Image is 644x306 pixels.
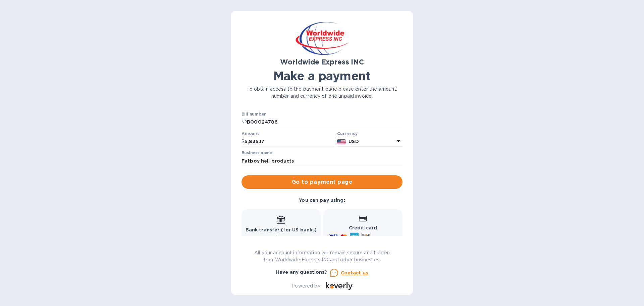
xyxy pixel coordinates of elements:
[241,86,402,100] p: To obtain access to the payment page please enter the amount, number and currency of one unpaid i...
[245,137,334,147] input: 0.00
[241,119,247,126] p: №
[241,138,245,145] p: $
[241,69,402,83] h1: Make a payment
[337,139,346,144] img: USD
[348,139,359,144] b: USD
[241,156,402,166] input: Enter business name
[374,234,398,239] span: and more...
[291,282,320,290] p: Powered by
[280,58,364,66] b: Worldwide Express INC
[349,225,377,230] b: Credit card
[341,270,368,275] u: Contact us
[299,198,345,203] b: You can pay using:
[241,175,402,189] button: Go to payment page
[241,249,402,263] p: All your account information will remain secure and hidden from Worldwide Express INC and other b...
[241,113,266,117] label: Bill number
[246,233,317,241] p: Free
[337,131,358,136] b: Currency
[241,132,259,136] label: Amount
[247,117,402,127] input: Enter bill number
[246,227,317,232] b: Bank transfer (for US banks)
[247,178,397,186] span: Go to payment page
[276,269,327,275] b: Have any questions?
[241,151,272,155] label: Business name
